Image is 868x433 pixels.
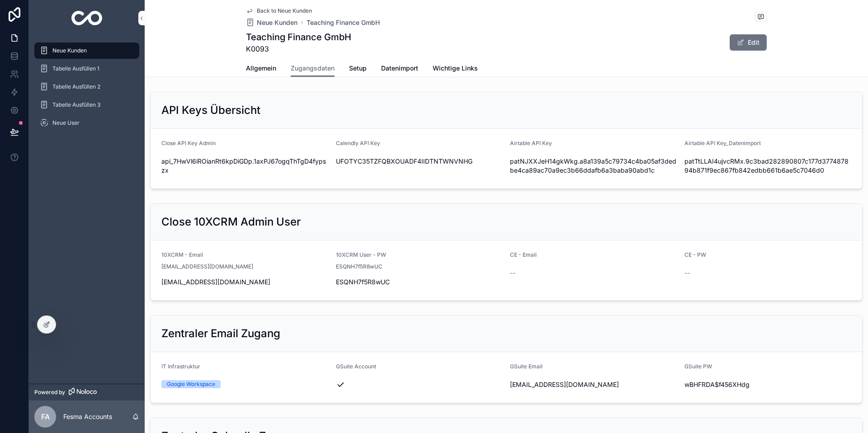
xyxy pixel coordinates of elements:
span: Setup [349,64,367,73]
span: Calendly API Key [336,140,380,146]
a: Datenimport [381,60,418,78]
div: Google Workspace [167,380,215,388]
span: ESQNH7f5R8wUC [336,263,382,270]
span: K0093 [246,43,351,54]
span: -- [684,268,690,278]
span: Allgemein [246,64,276,73]
a: Tabelle Ausfüllen 3 [34,97,139,113]
span: patTtLLAI4ujvcRMx.9c3bad282890807c177d377487894b871f9ec867fb842edbb661b6ae5c7046d0 [684,157,852,175]
span: Airtable API Key [510,140,552,146]
span: api_7HwVl6iROianRt6kpDiGDp.1axPJ67ogqThTgD4fypszx [161,157,329,175]
span: Wichtige Links [433,64,478,73]
span: Datenimport [381,64,418,73]
span: Neue Kunden [52,47,87,54]
span: UFOTYC35TZFQBXOUADF4IIDTNTWNVNHG [336,157,503,166]
span: [EMAIL_ADDRESS][DOMAIN_NAME] [510,380,677,389]
span: Tabelle Ausfüllen 3 [52,101,100,108]
span: IT Infrastruktur [161,363,200,370]
span: CE - PW [684,251,706,258]
a: Teaching Finance GmbH [307,18,380,27]
h2: API Keys Übersicht [161,103,260,118]
a: Zugangsdaten [291,60,335,77]
a: Wichtige Links [433,60,478,78]
a: Powered by [29,384,145,400]
span: FA [41,411,50,422]
a: Neue Kunden [246,18,297,27]
span: 10XCRM User - PW [336,251,386,258]
a: Neue User [34,115,139,131]
span: Zugangsdaten [291,64,335,73]
span: GSuite Email [510,363,542,370]
span: Airtable API Key_Datenimport [684,140,761,146]
span: [EMAIL_ADDRESS][DOMAIN_NAME] [161,278,329,287]
h2: Close 10XCRM Admin User [161,215,301,229]
h2: Zentraler Email Zugang [161,326,280,341]
h1: Teaching Finance GmbH [246,31,351,43]
span: CE - Email [510,251,537,258]
a: Tabelle Ausfüllen 1 [34,61,139,77]
span: Tabelle Ausfüllen 1 [52,65,99,72]
span: Neue Kunden [257,18,297,27]
a: Back to Neue Kunden [246,7,312,14]
span: [EMAIL_ADDRESS][DOMAIN_NAME] [161,263,253,270]
span: Powered by [34,389,65,396]
span: ESQNH7f5R8wUC [336,278,503,287]
span: GSuite PW [684,363,712,370]
a: Neue Kunden [34,42,139,59]
span: wBHFRDA$f456XHdg [684,380,852,389]
span: GSuite Account [336,363,376,370]
p: Fesma Accounts [63,412,112,421]
a: Setup [349,60,367,78]
a: Allgemein [246,60,276,78]
span: Back to Neue Kunden [257,7,312,14]
button: Edit [730,34,767,51]
div: scrollable content [29,36,145,143]
span: patNJXXJeH14gkWkg.a8a139a5c79734c4ba05af3dedbe4ca89ac70a9ec3b66ddafb6a3baba90abd1c [510,157,677,175]
img: App logo [71,11,103,25]
a: Tabelle Ausfüllen 2 [34,79,139,95]
span: 10XCRM - Email [161,251,203,258]
span: Neue User [52,119,80,127]
span: -- [510,268,515,278]
span: Close API Key Admin [161,140,216,146]
span: Tabelle Ausfüllen 2 [52,83,100,90]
